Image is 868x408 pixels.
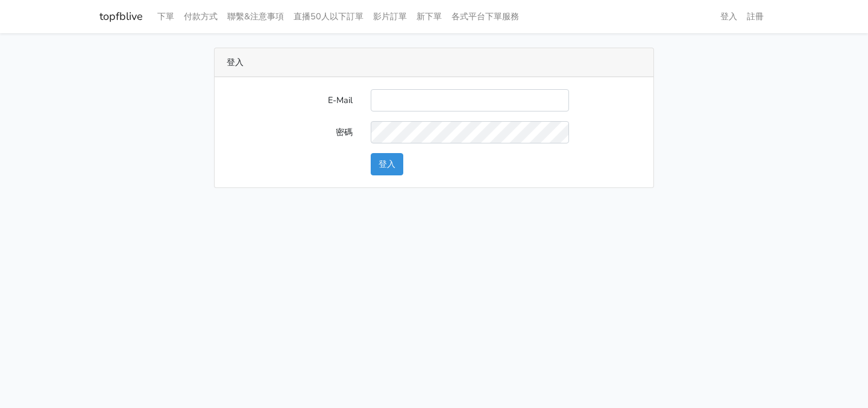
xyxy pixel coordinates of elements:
a: 聯繫&注意事項 [222,5,289,28]
a: 下單 [153,5,179,28]
button: 登入 [371,153,403,175]
label: 密碼 [218,121,362,143]
label: E-Mail [218,89,362,111]
a: 各式平台下單服務 [447,5,524,28]
a: 註冊 [742,5,769,28]
a: 直播50人以下訂單 [289,5,368,28]
a: 影片訂單 [368,5,412,28]
a: 新下單 [412,5,447,28]
a: topfblive [99,5,143,28]
div: 登入 [215,48,653,77]
a: 付款方式 [179,5,222,28]
a: 登入 [715,5,742,28]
